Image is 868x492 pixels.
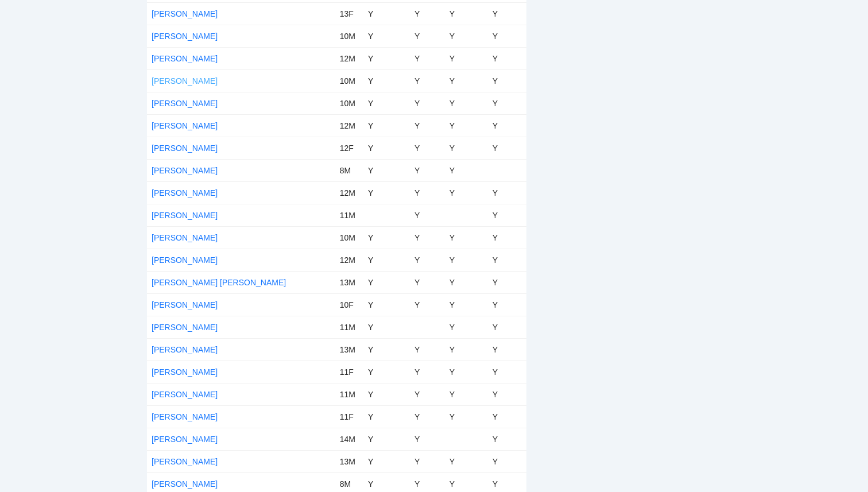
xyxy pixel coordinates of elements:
[488,69,527,92] td: Y
[410,226,445,249] td: Y
[363,293,410,316] td: Y
[445,361,488,383] td: Y
[152,166,218,175] a: [PERSON_NAME]
[488,114,527,137] td: Y
[445,47,488,69] td: Y
[152,76,218,86] a: [PERSON_NAME]
[445,405,488,428] td: Y
[363,361,410,383] td: Y
[488,2,527,25] td: Y
[445,338,488,361] td: Y
[410,137,445,159] td: Y
[410,405,445,428] td: Y
[152,435,218,444] a: [PERSON_NAME]
[445,159,488,181] td: Y
[410,450,445,472] td: Y
[363,383,410,405] td: Y
[152,54,218,63] a: [PERSON_NAME]
[363,137,410,159] td: Y
[152,390,218,399] a: [PERSON_NAME]
[363,338,410,361] td: Y
[152,300,218,309] a: [PERSON_NAME]
[152,188,218,197] a: [PERSON_NAME]
[335,293,363,316] td: 10F
[152,32,218,41] a: [PERSON_NAME]
[363,428,410,450] td: Y
[363,226,410,249] td: Y
[152,144,218,153] a: [PERSON_NAME]
[488,450,527,472] td: Y
[335,114,363,137] td: 12M
[410,69,445,92] td: Y
[488,316,527,338] td: Y
[363,47,410,69] td: Y
[445,2,488,25] td: Y
[488,47,527,69] td: Y
[410,25,445,47] td: Y
[410,47,445,69] td: Y
[488,137,527,159] td: Y
[410,271,445,293] td: Y
[488,293,527,316] td: Y
[363,249,410,271] td: Y
[363,114,410,137] td: Y
[445,137,488,159] td: Y
[445,226,488,249] td: Y
[152,255,218,265] a: [PERSON_NAME]
[445,316,488,338] td: Y
[335,383,363,405] td: 11M
[335,181,363,204] td: 12M
[488,271,527,293] td: Y
[410,383,445,405] td: Y
[363,159,410,181] td: Y
[152,412,218,421] a: [PERSON_NAME]
[410,159,445,181] td: Y
[488,181,527,204] td: Y
[335,316,363,338] td: 11M
[410,92,445,114] td: Y
[152,9,218,18] a: [PERSON_NAME]
[335,450,363,472] td: 13M
[363,92,410,114] td: Y
[488,226,527,249] td: Y
[152,367,218,377] a: [PERSON_NAME]
[445,271,488,293] td: Y
[363,271,410,293] td: Y
[335,159,363,181] td: 8M
[335,405,363,428] td: 11F
[152,479,218,489] a: [PERSON_NAME]
[152,278,286,287] a: [PERSON_NAME] [PERSON_NAME]
[410,428,445,450] td: Y
[335,338,363,361] td: 13M
[488,383,527,405] td: Y
[363,25,410,47] td: Y
[445,450,488,472] td: Y
[410,204,445,226] td: Y
[488,92,527,114] td: Y
[488,405,527,428] td: Y
[445,383,488,405] td: Y
[445,114,488,137] td: Y
[488,361,527,383] td: Y
[363,2,410,25] td: Y
[335,47,363,69] td: 12M
[152,211,218,220] a: [PERSON_NAME]
[152,99,218,108] a: [PERSON_NAME]
[410,338,445,361] td: Y
[152,121,218,130] a: [PERSON_NAME]
[152,323,218,332] a: [PERSON_NAME]
[363,450,410,472] td: Y
[363,181,410,204] td: Y
[410,2,445,25] td: Y
[335,25,363,47] td: 10M
[410,114,445,137] td: Y
[445,69,488,92] td: Y
[152,345,218,354] a: [PERSON_NAME]
[363,405,410,428] td: Y
[335,137,363,159] td: 12F
[152,457,218,466] a: [PERSON_NAME]
[445,293,488,316] td: Y
[410,361,445,383] td: Y
[488,249,527,271] td: Y
[488,428,527,450] td: Y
